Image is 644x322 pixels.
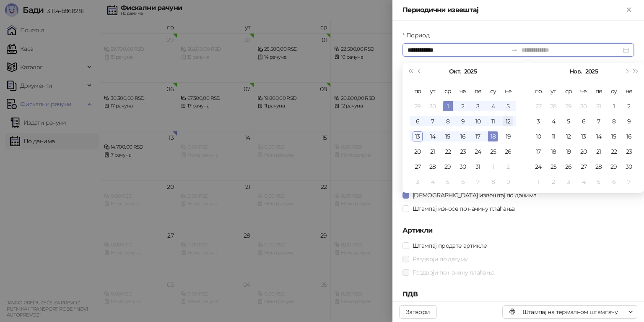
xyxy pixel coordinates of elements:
[622,63,631,80] button: Следећи месец (PageDown)
[470,129,486,144] td: 2025-10-17
[486,159,501,174] td: 2025-11-01
[440,129,455,144] td: 2025-10-15
[621,99,636,114] td: 2025-11-02
[470,99,486,114] td: 2025-10-03
[410,144,425,159] td: 2025-10-20
[548,147,558,157] div: 18
[399,305,437,319] button: Затвори
[473,101,483,111] div: 3
[624,147,634,157] div: 23
[563,116,574,126] div: 5
[503,131,513,141] div: 19
[511,47,518,53] span: to
[486,99,501,114] td: 2025-10-04
[402,5,624,15] div: Периодични извештај
[563,177,574,187] div: 3
[402,31,434,40] label: Период
[531,114,546,129] td: 2025-11-03
[576,84,591,99] th: че
[579,101,589,111] div: 30
[609,101,619,111] div: 1
[488,147,498,157] div: 25
[428,131,438,141] div: 14
[561,174,576,189] td: 2025-12-03
[458,147,468,157] div: 23
[576,129,591,144] td: 2025-11-13
[548,101,558,111] div: 28
[486,144,501,159] td: 2025-10-25
[621,144,636,159] td: 2025-11-23
[502,305,624,319] button: Штампај на термалном штампачу
[501,99,516,114] td: 2025-10-05
[425,144,440,159] td: 2025-10-21
[606,159,621,174] td: 2025-11-29
[458,131,468,141] div: 16
[425,99,440,114] td: 2025-09-30
[621,159,636,174] td: 2025-11-30
[606,114,621,129] td: 2025-11-08
[533,101,543,111] div: 27
[606,144,621,159] td: 2025-11-22
[609,147,619,157] div: 22
[546,159,561,174] td: 2025-11-25
[591,129,606,144] td: 2025-11-14
[533,116,543,126] div: 3
[609,162,619,172] div: 29
[428,177,438,187] div: 4
[531,84,546,99] th: по
[621,174,636,189] td: 2025-12-07
[443,162,453,172] div: 29
[606,99,621,114] td: 2025-11-01
[425,129,440,144] td: 2025-10-14
[428,116,438,126] div: 7
[606,174,621,189] td: 2025-12-06
[548,162,558,172] div: 25
[579,116,589,126] div: 6
[406,63,415,80] button: Претходна година (Control + left)
[409,268,498,277] span: Раздвоји по начину плаћања
[503,147,513,157] div: 26
[458,101,468,111] div: 2
[473,177,483,187] div: 7
[594,131,604,141] div: 14
[606,129,621,144] td: 2025-11-15
[609,116,619,126] div: 8
[585,63,598,80] button: Изабери годину
[458,177,468,187] div: 6
[455,99,470,114] td: 2025-10-02
[413,147,423,157] div: 20
[563,162,574,172] div: 26
[410,129,425,144] td: 2025-10-13
[624,116,634,126] div: 9
[563,101,574,111] div: 29
[563,147,574,157] div: 19
[488,162,498,172] div: 1
[531,174,546,189] td: 2025-12-01
[443,101,453,111] div: 1
[591,114,606,129] td: 2025-11-07
[413,131,423,141] div: 13
[594,147,604,157] div: 21
[443,147,453,157] div: 22
[533,147,543,157] div: 17
[488,131,498,141] div: 18
[473,162,483,172] div: 31
[594,162,604,172] div: 28
[440,84,455,99] th: ср
[609,131,619,141] div: 15
[591,174,606,189] td: 2025-12-05
[576,159,591,174] td: 2025-11-27
[591,84,606,99] th: пе
[488,116,498,126] div: 11
[470,144,486,159] td: 2025-10-24
[548,177,558,187] div: 2
[473,131,483,141] div: 17
[488,177,498,187] div: 8
[561,129,576,144] td: 2025-11-12
[621,84,636,99] th: не
[455,129,470,144] td: 2025-10-16
[503,177,513,187] div: 9
[425,174,440,189] td: 2025-11-04
[503,101,513,111] div: 5
[579,162,589,172] div: 27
